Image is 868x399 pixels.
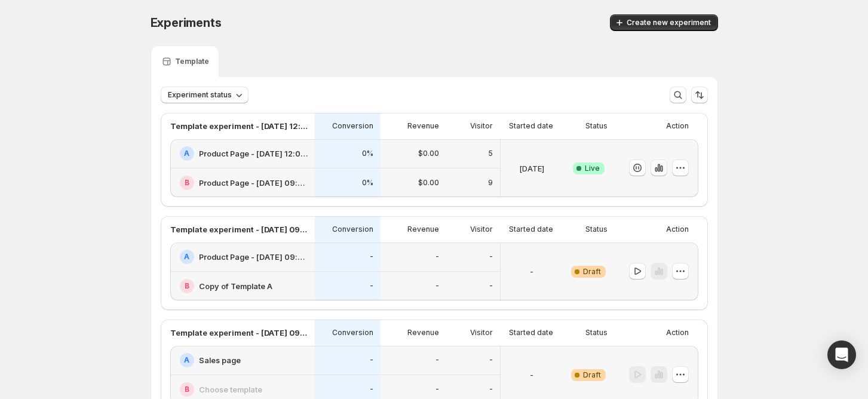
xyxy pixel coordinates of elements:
[435,385,439,394] p: -
[199,354,241,366] h2: Sales page
[184,355,189,365] h2: A
[666,121,689,131] p: Action
[418,149,439,158] p: $0.00
[435,355,439,365] p: -
[168,90,232,100] span: Experiment status
[470,328,493,337] p: Visitor
[666,225,689,234] p: Action
[583,267,601,277] span: Draft
[151,16,222,30] span: Experiments
[370,385,373,394] p: -
[585,121,608,131] p: Status
[519,162,544,174] p: [DATE]
[418,178,439,188] p: $0.00
[610,14,718,31] button: Create new experiment
[666,328,689,337] p: Action
[627,18,711,27] span: Create new experiment
[370,355,373,365] p: -
[332,328,373,337] p: Conversion
[332,121,373,131] p: Conversion
[184,252,189,262] h2: A
[184,149,189,158] h2: A
[170,120,308,132] p: Template experiment - [DATE] 12:05:54
[199,148,308,159] h2: Product Page - [DATE] 12:00:18
[489,385,493,394] p: -
[435,252,439,262] p: -
[199,251,308,263] h2: Product Page - [DATE] 09:29: v6
[362,149,373,158] p: 0%
[585,225,608,234] p: Status
[583,370,601,380] span: Draft
[470,121,493,131] p: Visitor
[175,57,209,66] p: Template
[170,223,308,235] p: Template experiment - [DATE] 09:45:19
[509,225,553,234] p: Started date
[332,225,373,234] p: Conversion
[585,328,608,337] p: Status
[509,328,553,337] p: Started date
[185,178,189,188] h2: B
[530,266,533,278] p: -
[585,164,600,173] span: Live
[489,355,493,365] p: -
[509,121,553,131] p: Started date
[199,383,262,395] h2: Choose template
[827,340,856,369] div: Open Intercom Messenger
[489,281,493,291] p: -
[170,327,308,339] p: Template experiment - [DATE] 09:48:06
[488,178,493,188] p: 9
[489,252,493,262] p: -
[488,149,493,158] p: 5
[362,178,373,188] p: 0%
[199,177,308,189] h2: Product Page - [DATE] 09:25:06
[370,252,373,262] p: -
[407,225,439,234] p: Revenue
[199,280,272,292] h2: Copy of Template A
[185,281,189,291] h2: B
[530,369,533,381] p: -
[370,281,373,291] p: -
[161,87,249,103] button: Experiment status
[407,121,439,131] p: Revenue
[185,385,189,394] h2: B
[435,281,439,291] p: -
[691,87,708,103] button: Sort the results
[407,328,439,337] p: Revenue
[470,225,493,234] p: Visitor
